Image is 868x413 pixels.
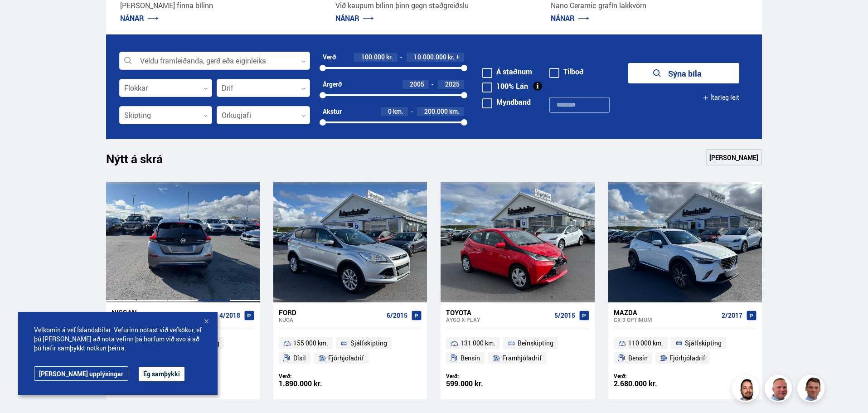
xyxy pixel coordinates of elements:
[323,53,336,61] div: Verð
[446,380,518,388] div: 599.000 kr.
[414,53,446,61] span: 10.000.000
[388,107,392,116] span: 0
[703,87,739,108] button: Ítarleg leit
[551,0,748,11] p: Nano Ceramic grafín lakkvörn
[628,63,739,83] button: Sýna bíla
[446,308,550,316] div: Toyota
[446,316,550,323] div: Aygo X-PLAY
[608,302,762,399] a: Mazda CX-3 OPTIMUM 2/2017 110 000 km. Sjálfskipting Bensín Fjórhjóladrif Verð: 2.680.000 kr.
[279,380,350,388] div: 1.890.000 kr.
[685,338,722,349] span: Sjálfskipting
[445,80,460,88] span: 2025
[456,53,460,61] span: +
[279,373,350,379] div: Verð:
[502,353,542,364] span: Framhjóladrif
[350,338,387,349] span: Sjálfskipting
[614,380,685,388] div: 2.680.000 kr.
[614,316,718,323] div: CX-3 OPTIMUM
[461,353,480,364] span: Bensín
[120,0,317,11] p: [PERSON_NAME] finna bílinn
[335,13,374,23] a: NÁNAR
[273,302,427,399] a: Ford Kuga 6/2015 155 000 km. Sjálfskipting Dísil Fjórhjóladrif Verð: 1.890.000 kr.
[549,68,584,75] label: Tilboð
[551,13,589,23] a: NÁNAR
[219,312,240,319] span: 4/2018
[106,302,260,399] a: Nissan Leaf 40KWH 4/2018 169 000 km. Sjálfskipting Rafmagn Framhjóladrif Verð: 1.490.000 kr.
[393,108,403,115] span: km.
[441,302,594,399] a: Toyota Aygo X-PLAY 5/2015 131 000 km. Beinskipting Bensín Framhjóladrif Verð: 599.000 kr.
[628,338,663,349] span: 110 000 km.
[120,13,159,23] a: NÁNAR
[106,152,179,171] h1: Nýtt á skrá
[628,353,648,364] span: Bensín
[799,376,826,403] img: FbJEzSuNWCJXmdc-.webp
[733,376,761,403] img: nhp88E3Fdnt1Opn2.png
[328,353,364,364] span: Fjórhjóladrif
[446,373,518,379] div: Verð:
[139,367,184,381] button: Ég samþykki
[293,338,328,349] span: 155 000 km.
[482,83,528,90] label: 100% Lán
[766,376,793,403] img: siFngHWaQ9KaOqBr.png
[482,68,532,75] label: Á staðnum
[706,149,762,165] a: [PERSON_NAME]
[614,373,685,379] div: Verð:
[386,53,393,61] span: kr.
[323,81,342,88] div: Árgerð
[449,108,460,115] span: km.
[669,353,705,364] span: Fjórhjóladrif
[34,366,128,381] a: [PERSON_NAME] upplýsingar
[614,308,718,316] div: Mazda
[279,308,383,316] div: Ford
[34,326,202,353] span: Velkomin á vef Íslandsbílar. Vefurinn notast við vefkökur, ef þú [PERSON_NAME] að nota vefinn þá ...
[335,0,533,11] p: Við kaupum bílinn þinn gegn staðgreiðslu
[279,316,383,323] div: Kuga
[554,312,575,319] span: 5/2015
[482,98,531,106] label: Myndband
[387,312,407,319] span: 6/2015
[323,108,342,115] div: Akstur
[293,353,306,364] span: Dísil
[518,338,553,349] span: Beinskipting
[410,80,424,88] span: 2005
[448,53,455,61] span: kr.
[361,53,385,61] span: 100.000
[461,338,495,349] span: 131 000 km.
[424,107,448,116] span: 200.000
[722,312,742,319] span: 2/2017
[112,308,216,316] div: Nissan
